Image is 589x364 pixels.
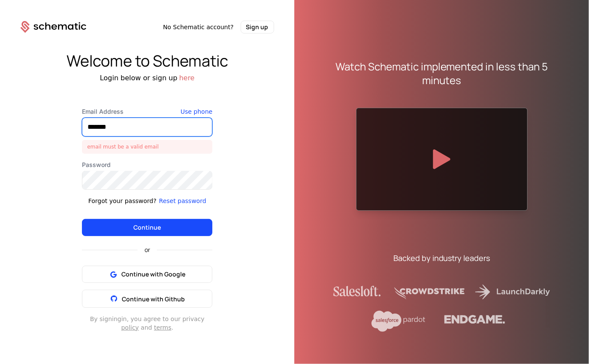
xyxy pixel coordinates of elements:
[181,107,212,116] button: Use phone
[82,107,212,116] label: Email Address
[82,219,212,236] button: Continue
[315,60,569,87] div: Watch Schematic implemented in less than 5 minutes
[82,290,212,308] button: Continue with Github
[163,23,234,31] span: No Schematic account?
[82,161,212,169] label: Password
[82,140,212,154] div: email must be a valid email
[159,197,206,205] button: Reset password
[122,295,185,303] span: Continue with Github
[154,324,172,331] a: terms
[138,247,157,253] span: or
[121,270,185,279] span: Continue with Google
[241,21,274,33] button: Sign up
[82,266,212,283] button: Continue with Google
[82,315,212,332] div: By signing in , you agree to our privacy and .
[121,324,139,331] a: policy
[393,252,490,264] div: Backed by industry leaders
[179,73,195,83] button: here
[88,197,157,205] div: Forgot your password?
